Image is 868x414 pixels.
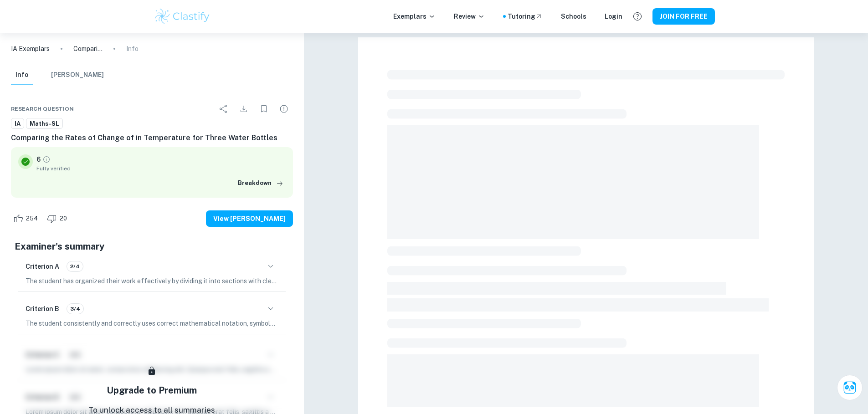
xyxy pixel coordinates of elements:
p: Exemplars [393,11,436,21]
a: Login [605,11,622,21]
h5: Upgrade to Premium [107,383,197,397]
span: Fully verified [36,164,286,173]
span: 20 [55,214,72,223]
div: Download [235,100,253,118]
button: JOIN FOR FREE [652,8,715,25]
p: The student consistently and correctly uses correct mathematical notation, symbols, and terminolo... [26,318,278,328]
span: Research question [11,105,74,113]
div: Bookmark [255,100,273,118]
span: 2/4 [67,262,83,271]
p: Review [454,11,485,21]
span: 254 [21,214,43,223]
div: Dislike [45,211,72,226]
a: Schools [561,11,586,21]
button: Ask Clai [837,375,863,400]
h6: Comparing the Rates of Change of in Temperature for Three Water Bottles [11,133,293,143]
a: Tutoring [508,11,543,21]
p: 6 [36,154,41,164]
h6: Criterion A [26,261,59,271]
span: IA [11,119,24,128]
div: Report issue [275,100,293,118]
a: IA [11,118,24,129]
img: Clastify logo [154,7,211,26]
button: View [PERSON_NAME] [206,210,293,227]
div: Like [11,211,43,226]
p: Comparing the Rates of Change of in Temperature for Three Water Bottles [73,44,103,54]
button: [PERSON_NAME] [51,65,104,85]
p: Info [126,44,139,54]
a: Maths-SL [26,118,63,129]
span: 3/4 [67,305,83,313]
button: Breakdown [236,176,286,190]
span: Maths-SL [26,119,62,128]
button: Help and Feedback [630,9,645,24]
a: IA Exemplars [11,44,50,54]
button: Info [11,65,33,85]
h6: Criterion B [26,304,59,314]
a: Grade fully verified [42,155,51,164]
h5: Examiner's summary [15,240,289,253]
div: Share [215,100,233,118]
p: The student has organized their work effectively by dividing it into sections with clear subdivis... [26,276,278,286]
